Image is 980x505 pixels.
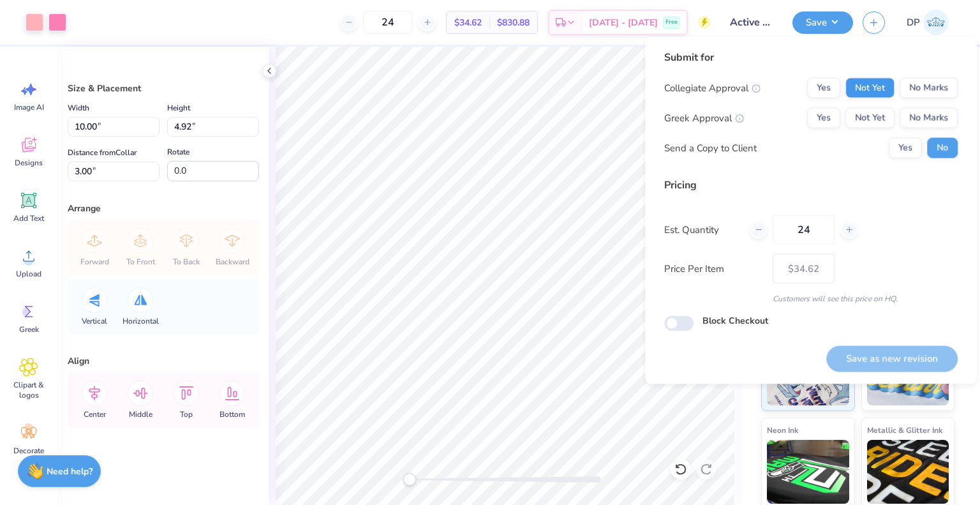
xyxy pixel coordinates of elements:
[900,108,958,128] button: No Marks
[403,473,416,486] div: Accessibility label
[845,78,895,98] button: Not Yet
[664,50,958,65] div: Submit for
[845,108,895,128] button: Not Yet
[773,215,835,245] input: – –
[13,213,44,223] span: Add Text
[68,82,259,95] div: Size & Placement
[82,316,107,326] span: Vertical
[702,314,768,328] label: Block Checkout
[167,100,190,116] label: Height
[889,138,922,158] button: Yes
[13,446,44,456] span: Decorate
[363,11,413,34] input: – –
[867,440,949,504] img: Metallic & Glitter Ink
[68,145,137,160] label: Distance from Collar
[807,78,840,98] button: Yes
[767,423,798,437] span: Neon Ink
[19,324,39,335] span: Greek
[927,138,958,158] button: No
[14,102,44,112] span: Image AI
[664,222,740,237] label: Est. Quantity
[867,423,942,437] span: Metallic & Glitter Ink
[664,261,763,276] label: Price Per Item
[68,202,259,215] div: Arrange
[454,16,482,29] span: $34.62
[15,158,43,168] span: Designs
[167,144,189,160] label: Rotate
[497,16,530,29] span: $830.88
[47,465,93,478] strong: Need help?
[8,380,50,400] span: Clipart & logos
[901,10,954,35] a: DP
[180,409,193,419] span: Top
[767,440,849,504] img: Neon Ink
[219,409,245,419] span: Bottom
[122,316,159,326] span: Horizontal
[792,11,853,34] button: Save
[900,78,958,98] button: No Marks
[129,409,152,419] span: Middle
[68,354,259,368] div: Align
[664,80,761,95] div: Collegiate Approval
[907,15,920,30] span: DP
[16,269,41,279] span: Upload
[664,140,757,155] div: Send a Copy to Client
[807,108,840,128] button: Yes
[720,10,783,35] input: Untitled Design
[68,100,89,116] label: Width
[84,409,106,419] span: Center
[923,10,949,35] img: Deepanshu Pandey
[589,16,658,29] span: [DATE] - [DATE]
[665,18,678,27] span: Free
[664,177,958,193] div: Pricing
[664,293,958,305] div: Customers will see this price on HQ.
[664,110,744,125] div: Greek Approval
